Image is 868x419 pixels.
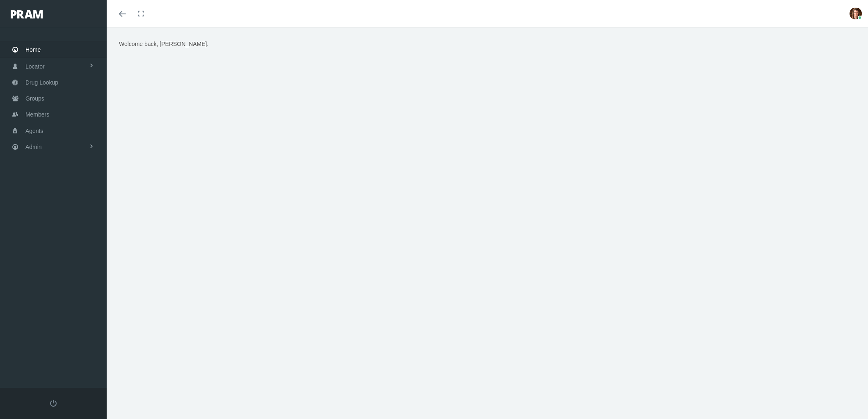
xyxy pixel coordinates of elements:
span: Home [25,42,41,57]
span: Drug Lookup [25,75,58,90]
span: Members [25,107,49,122]
img: PRAM_20_x_78.png [11,10,43,18]
span: Locator [25,59,45,74]
span: Admin [25,139,42,155]
img: S_Profile_Picture_677.PNG [850,7,862,20]
span: Groups [25,91,44,106]
span: Agents [25,123,43,139]
span: Welcome back, [PERSON_NAME]. [119,41,208,47]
